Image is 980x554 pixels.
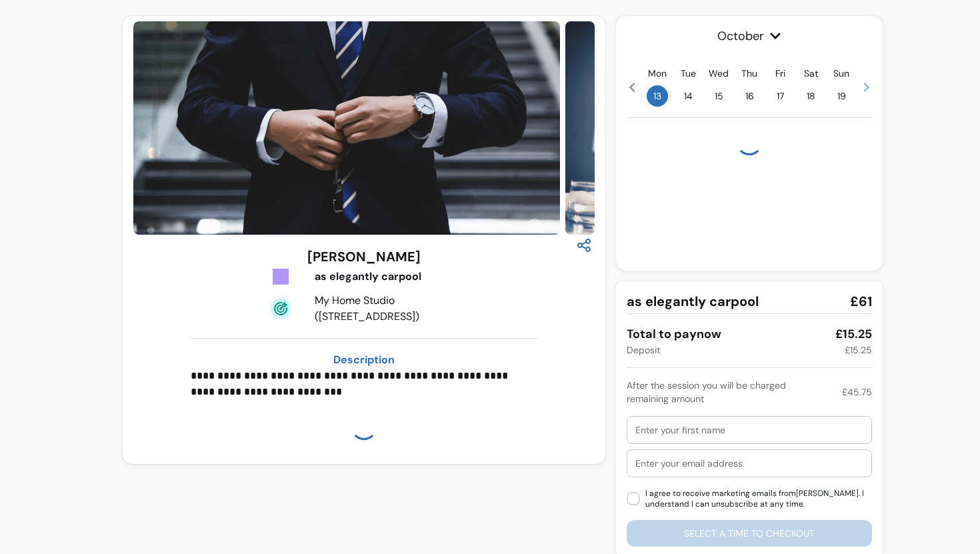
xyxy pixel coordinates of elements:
div: Total to pay now [627,325,721,343]
span: October [627,27,872,45]
div: Loading [736,129,763,155]
img: https://d24kbflm3xhntt.cloudfront.net/a7d01c2f-40b8-43e1-b9cf-7ed72a1e02bd [133,21,560,235]
div: Deposit [627,343,660,357]
p: Tue [681,67,696,80]
p: Mon [648,67,667,80]
span: 18 [800,85,821,107]
input: Enter your email address [635,457,863,470]
div: £15.25 [835,325,872,343]
p: Sat [804,67,818,80]
input: Enter your first name [635,423,863,437]
span: £61 [850,292,872,311]
p: Fri [775,67,785,80]
span: 17 [769,85,791,107]
h3: Description [191,352,537,368]
p: Thu [741,67,757,80]
span: 15 [708,85,729,107]
div: Loading [351,413,377,440]
p: Sun [833,67,849,80]
span: 19 [831,85,852,107]
p: Wed [709,67,729,80]
span: 14 [677,85,699,107]
img: Tickets Icon [270,266,291,287]
h3: [PERSON_NAME] [307,247,421,266]
div: £15.25 [845,343,872,357]
div: My Home Studio ([STREET_ADDRESS]) [315,293,476,325]
div: £45.75 [842,385,872,399]
span: 13 [647,85,668,107]
span: as elegantly carpool [627,292,759,311]
div: as elegantly carpool [315,269,476,285]
div: After the session you will be charged remaining amount [627,379,827,405]
span: 16 [739,85,760,107]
